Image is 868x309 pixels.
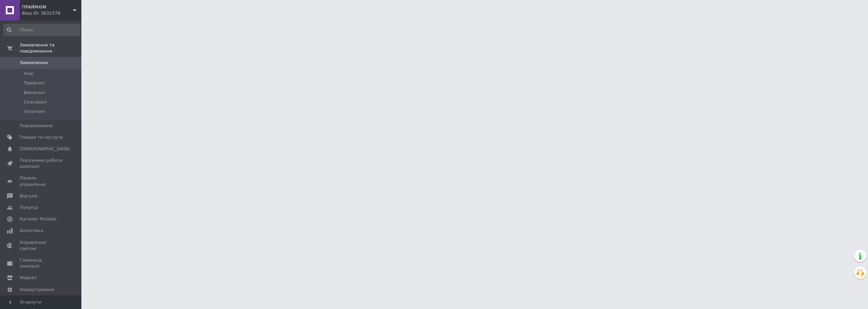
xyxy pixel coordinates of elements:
span: Повідомлення [20,123,53,129]
span: Налаштування [20,287,54,293]
span: Товари та послуги [20,134,63,140]
span: Гаманець компанії [20,257,63,269]
span: Замовлення та повідомлення [20,42,81,54]
span: [DEMOGRAPHIC_DATA] [20,146,70,152]
span: Управління сайтом [20,239,63,252]
span: Оплачені [24,109,45,115]
span: Відгуки [20,193,37,199]
span: Маркет [20,275,37,281]
span: Нові [24,71,34,77]
span: Замовлення [20,60,48,66]
span: Показники роботи компанії [20,157,63,170]
div: Ваш ID: 3632376 [22,10,81,16]
span: Виконані [24,90,45,96]
span: ПРАЙМХІМ [22,4,73,10]
span: Каталог ProSale [20,216,56,222]
span: Прийняті [24,80,45,86]
span: Панель управління [20,175,63,187]
input: Пошук [3,24,80,36]
span: Аналітика [20,228,43,234]
span: Покупці [20,205,38,211]
span: Скасовані [24,99,47,105]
